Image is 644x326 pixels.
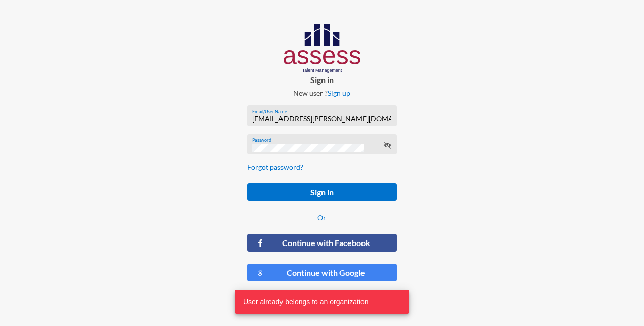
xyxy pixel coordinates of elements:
[252,115,391,123] input: Email/User Name
[247,264,397,281] button: Continue with Google
[239,89,405,97] p: New user ?
[328,89,350,97] a: Sign up
[247,234,397,252] button: Continue with Facebook
[247,183,397,201] button: Sign in
[247,213,397,222] p: Or
[247,162,303,171] a: Forgot password?
[239,75,405,85] p: Sign in
[243,297,369,307] span: User already belongs to an organization
[284,24,361,73] img: AssessLogoo.svg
